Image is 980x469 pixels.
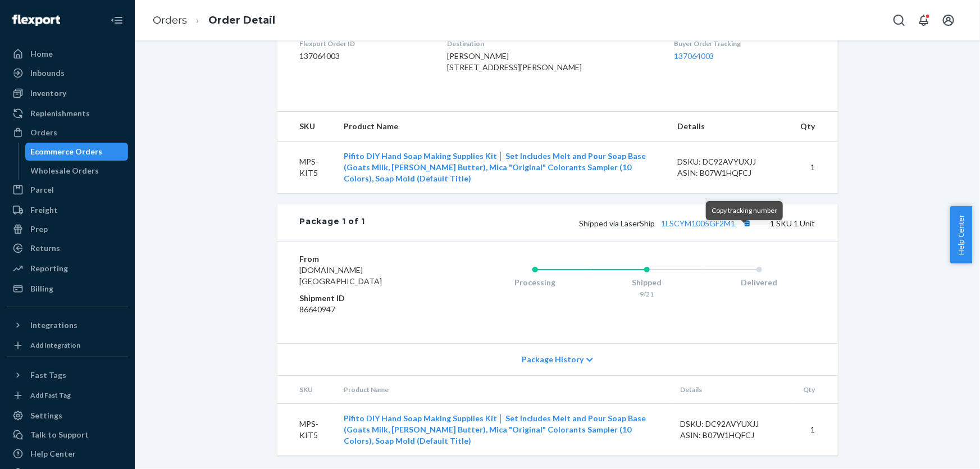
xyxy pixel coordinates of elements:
div: Prep [30,224,48,235]
div: Integrations [30,320,78,331]
a: Prep [7,220,128,238]
button: Fast Tags [7,366,128,384]
div: 1 SKU 1 Unit [365,216,815,230]
div: Replenishments [30,108,90,119]
th: Qty [791,112,837,142]
div: Reporting [30,263,68,274]
span: Package History [522,354,584,365]
td: 1 [794,404,837,456]
div: Add Fast Tag [30,390,71,400]
dt: Shipment ID [300,293,434,304]
button: Open notifications [913,9,935,31]
a: Parcel [7,181,128,199]
div: Home [30,48,53,60]
dt: Flexport Order ID [300,39,430,48]
button: Open Search Box [888,9,910,31]
a: Replenishments [7,104,128,122]
a: Orders [7,124,128,142]
dd: 86640947 [300,304,434,315]
a: Settings [7,407,128,425]
a: Add Fast Tag [7,389,128,402]
a: Ecommerce Orders [25,143,129,161]
a: Inbounds [7,64,128,82]
th: Qty [794,376,837,404]
div: Inventory [30,88,66,99]
a: Wholesale Orders [25,162,129,180]
a: Returns [7,239,128,257]
div: 9/21 [591,289,703,299]
span: Copy tracking number [712,206,777,215]
div: Settings [30,410,62,421]
button: Help Center [950,206,972,263]
a: Inventory [7,84,128,102]
a: Pifito DIY Hand Soap Making Supplies Kit │ Set Includes Melt and Pour Soap Base (Goats Milk, [PER... [344,151,646,183]
td: 1 [791,142,837,194]
div: Processing [479,277,591,288]
a: Home [7,45,128,63]
div: Package 1 of 1 [300,216,366,230]
span: Shipped via LaserShip [580,218,755,228]
span: [PERSON_NAME] [STREET_ADDRESS][PERSON_NAME] [447,51,582,72]
div: Delivered [703,277,815,288]
td: MPS-KIT5 [277,142,335,194]
a: Add Integration [7,339,128,352]
div: DSKU: DC92AVYUXJJ [680,418,786,430]
button: Close Navigation [106,9,128,31]
div: Orders [30,127,57,138]
button: Integrations [7,316,128,334]
div: DSKU: DC92AVYUXJJ [677,156,783,167]
div: Add Integration [30,340,80,350]
div: Fast Tags [30,370,66,381]
th: Details [671,376,795,404]
th: SKU [277,112,335,142]
dt: From [300,253,434,265]
div: Wholesale Orders [31,165,99,176]
a: Freight [7,201,128,219]
img: Flexport logo [12,15,60,26]
ol: breadcrumbs [144,4,284,37]
button: Open account menu [937,9,960,31]
a: Pifito DIY Hand Soap Making Supplies Kit │ Set Includes Melt and Pour Soap Base (Goats Milk, [PER... [344,413,646,445]
div: Parcel [30,184,54,195]
dt: Destination [447,39,656,48]
span: [DOMAIN_NAME] [GEOGRAPHIC_DATA] [300,265,382,286]
div: Inbounds [30,67,65,79]
div: Ecommerce Orders [31,146,103,157]
div: ASIN: B07W1HQFCJ [680,430,786,441]
div: ASIN: B07W1HQFCJ [677,167,783,179]
div: Returns [30,243,60,254]
div: Billing [30,283,53,294]
th: Product Name [335,112,668,142]
a: Reporting [7,259,128,277]
div: Shipped [591,277,703,288]
th: Details [668,112,792,142]
a: Orders [153,14,187,26]
th: SKU [277,376,335,404]
a: Talk to Support [7,426,128,444]
div: Talk to Support [30,429,89,440]
a: Help Center [7,445,128,463]
a: 137064003 [674,51,714,61]
a: Order Detail [208,14,275,26]
div: Freight [30,204,58,216]
div: Help Center [30,448,76,459]
a: 1LSCYM1005GF2M1 [662,218,736,228]
dd: 137064003 [300,51,430,62]
a: Billing [7,280,128,298]
dt: Buyer Order Tracking [674,39,815,48]
th: Product Name [335,376,671,404]
td: MPS-KIT5 [277,404,335,456]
